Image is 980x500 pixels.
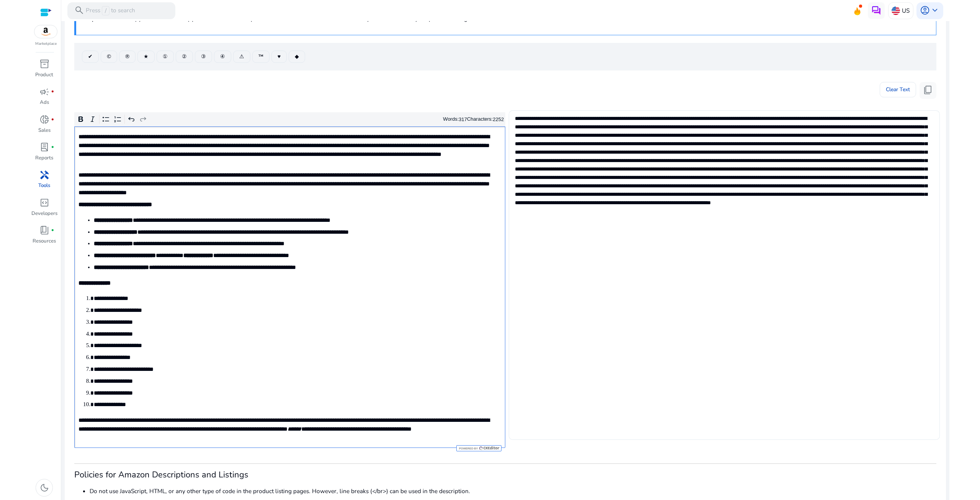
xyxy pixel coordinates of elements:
[35,154,53,162] p: Reports
[176,51,193,63] button: ②
[74,112,505,127] div: Editor toolbar
[34,25,57,38] img: amazon.svg
[39,225,49,235] span: book_4
[233,51,250,63] button: ⚠
[182,52,187,61] span: ②
[101,51,117,63] button: ©
[923,85,933,95] span: content_copy
[258,52,263,61] span: ™
[74,5,84,15] span: search
[38,182,50,190] p: Tools
[902,4,910,17] p: US
[920,82,936,99] button: content_copy
[38,127,51,134] p: Sales
[74,126,505,448] div: Rich Text Editor. Editing area: main. Press Alt+0 for help.
[892,7,900,15] img: us.svg
[88,52,93,61] span: ✔
[39,115,49,125] span: donut_small
[220,52,225,61] span: ④
[39,198,49,208] span: code_blocks
[31,141,58,168] a: lab_profilefiber_manual_recordReports
[271,51,287,63] button: ♥
[458,447,478,450] span: Powered by
[31,113,58,141] a: donut_smallfiber_manual_recordSales
[880,82,916,97] button: Clear Text
[163,52,168,61] span: ①
[40,99,49,107] p: Ads
[82,51,99,63] button: ✔
[920,5,930,15] span: account_circle
[289,51,305,63] button: ◆
[252,51,269,63] button: ™
[35,41,57,47] p: Marketplace
[31,57,58,85] a: inventory_2Product
[31,210,57,218] p: Developers
[295,52,299,61] span: ◆
[35,71,53,79] p: Product
[51,90,54,93] span: fiber_manual_record
[201,52,206,61] span: ③
[195,51,212,63] button: ③
[51,229,54,232] span: fiber_manual_record
[886,82,910,97] span: Clear Text
[51,146,54,149] span: fiber_manual_record
[930,5,940,15] span: keyboard_arrow_down
[493,116,504,122] label: 2252
[39,142,49,152] span: lab_profile
[39,170,49,180] span: handyman
[74,470,936,480] h3: Policies for Amazon Descriptions and Listings
[33,238,56,245] p: Resources
[102,6,109,15] span: /
[443,115,504,124] div: Words: Characters:
[119,51,136,63] button: ®
[214,51,231,63] button: ④
[39,59,49,69] span: inventory_2
[31,196,58,224] a: code_blocksDevelopers
[31,168,58,196] a: handymanTools
[239,52,244,61] span: ⚠
[459,116,467,122] label: 317
[157,51,174,63] button: ①
[51,118,54,121] span: fiber_manual_record
[278,52,281,61] span: ♥
[39,483,49,493] span: dark_mode
[90,487,936,495] li: Do not use JavaScript, HTML, or any other type of code in the product listing pages. However, lin...
[31,224,58,251] a: book_4fiber_manual_recordResources
[86,6,135,15] p: Press to search
[144,52,149,61] span: ★
[39,87,49,97] span: campaign
[125,52,129,61] span: ®
[137,51,155,63] button: ★
[31,85,58,113] a: campaignfiber_manual_recordAds
[107,52,111,61] span: ©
